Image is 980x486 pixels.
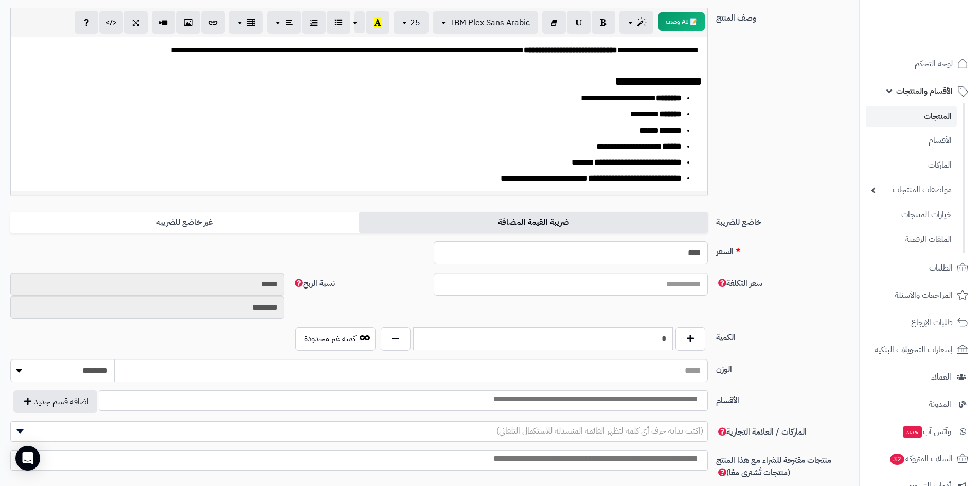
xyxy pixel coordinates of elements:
[13,390,97,413] button: اضافة قسم جديد
[451,16,530,29] span: IBM Plex Sans Arabic
[929,261,953,275] span: الطلبات
[866,51,974,76] a: لوحة التحكم
[866,228,957,250] a: الملفات الرقمية
[10,212,359,233] label: غير خاضع للضريبه
[410,16,420,29] span: 25
[712,390,853,407] label: الأقسام
[496,425,703,437] span: (اكتب بداية حرف أي كلمة لتظهر القائمة المنسدلة للاستكمال التلقائي)
[658,12,705,31] button: 📝 AI وصف
[895,288,953,302] span: المراجعات والأسئلة
[866,154,957,176] a: الماركات
[903,426,922,438] span: جديد
[896,84,953,98] span: الأقسام والمنتجات
[433,11,538,34] button: IBM Plex Sans Arabic
[866,446,974,471] a: السلات المتروكة32
[15,446,40,471] div: Open Intercom Messenger
[929,397,951,411] span: المدونة
[889,452,953,466] span: السلات المتروكة
[293,277,335,290] span: نسبة الربح
[866,179,957,201] a: مواصفات المنتجات
[875,343,953,357] span: إشعارات التحويلات البنكية
[866,365,974,389] a: العملاء
[394,11,429,34] button: 25
[890,454,904,465] span: 32
[712,241,853,258] label: السعر
[902,424,951,439] span: وآتس آب
[716,454,831,479] span: منتجات مقترحة للشراء مع هذا المنتج (منتجات تُشترى معًا)
[712,8,853,24] label: وصف المنتج
[712,212,853,228] label: خاضع للضريبة
[866,310,974,335] a: طلبات الإرجاع
[866,337,974,362] a: إشعارات التحويلات البنكية
[716,426,807,438] span: الماركات / العلامة التجارية
[866,256,974,280] a: الطلبات
[359,212,708,233] label: ضريبة القيمة المضافة
[866,204,957,226] a: خيارات المنتجات
[866,283,974,308] a: المراجعات والأسئلة
[915,57,953,71] span: لوحة التحكم
[866,106,957,127] a: المنتجات
[716,277,762,290] span: سعر التكلفة
[866,130,957,152] a: الأقسام
[911,315,953,330] span: طلبات الإرجاع
[866,419,974,444] a: وآتس آبجديد
[931,370,951,384] span: العملاء
[866,392,974,417] a: المدونة
[712,359,853,375] label: الوزن
[712,327,853,344] label: الكمية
